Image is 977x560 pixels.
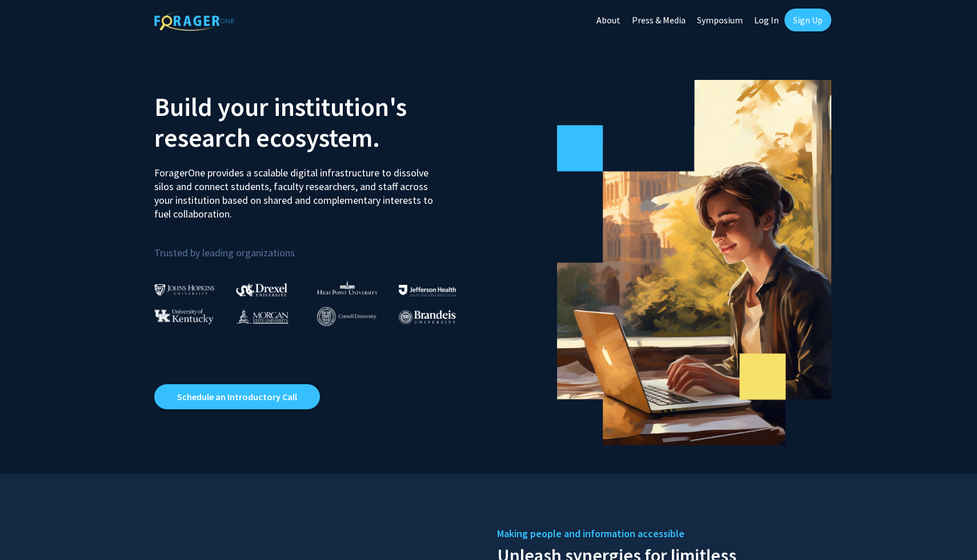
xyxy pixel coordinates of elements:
img: Morgan State University [236,309,289,324]
iframe: Chat [9,509,49,551]
img: High Point University [317,281,378,295]
img: Drexel University [236,283,287,296]
img: Johns Hopkins University [154,284,215,296]
h2: Build your institution's research ecosystem. [154,91,480,153]
img: Brandeis University [399,310,456,324]
a: Opens in a new tab [154,384,320,409]
img: Thomas Jefferson University [399,285,456,296]
p: Trusted by leading organizations [154,230,480,261]
a: Sign Up [784,9,831,31]
img: Cornell University [317,307,377,326]
p: ForagerOne provides a scalable digital infrastructure to dissolve silos and connect students, fac... [154,158,441,221]
img: ForagerOne Logo [154,11,234,31]
h5: Making people and information accessible [497,525,823,542]
img: University of Kentucky [154,309,214,324]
